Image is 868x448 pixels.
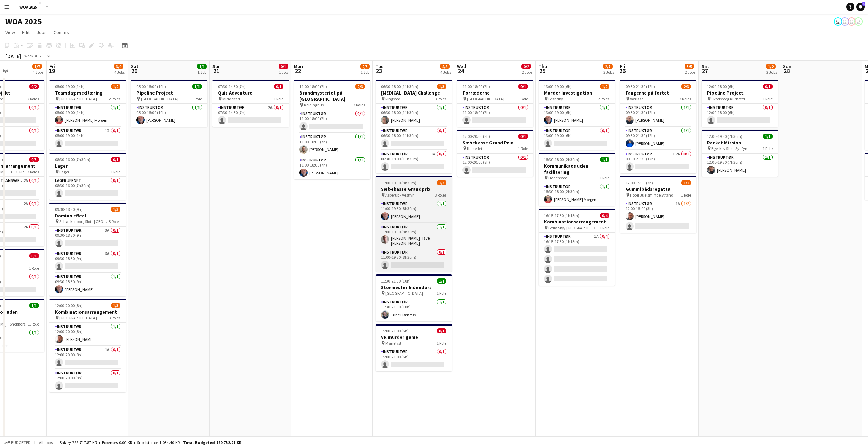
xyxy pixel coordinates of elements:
[51,28,72,37] a: Comms
[856,3,865,11] a: 1
[183,440,241,445] span: Total Budgeted 789 752.27 KR
[36,29,47,35] span: Jobs
[3,28,18,37] a: View
[862,2,865,6] span: 1
[3,439,32,446] button: Budgeted
[848,17,856,26] app-user-avatar: Drift Drift
[11,440,31,445] span: Budgeted
[834,17,842,26] app-user-avatar: Bettina Madsen
[5,29,15,35] span: View
[841,17,849,26] app-user-avatar: Bettina Madsen
[42,53,51,58] div: CEST
[22,29,30,35] span: Edit
[5,16,42,27] h1: WOA 2025
[23,53,40,58] span: Week 38
[854,17,863,26] app-user-avatar: René Sandager
[34,28,49,37] a: Jobs
[5,53,21,59] div: [DATE]
[14,0,43,14] button: WOA 2025
[38,440,54,445] span: All jobs
[60,440,241,445] div: Salary 788 717.87 KR + Expenses 0.00 KR + Subsistence 1 034.40 KR =
[19,28,32,37] a: Edit
[54,29,69,35] span: Comms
